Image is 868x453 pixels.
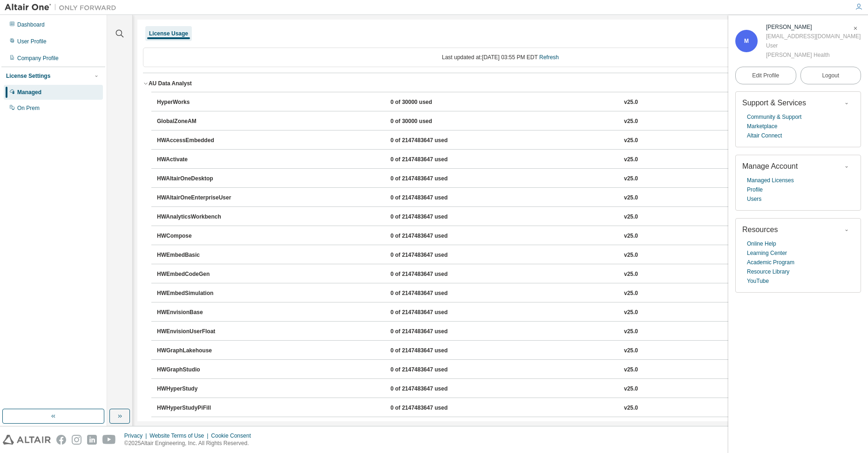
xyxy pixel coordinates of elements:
[157,322,849,342] button: HWEnvisionUserFloat0 of 2147483647 usedv25.0Expire date:[DATE]
[747,267,789,276] a: Resource Library
[17,55,59,62] div: Company Profile
[390,385,474,393] div: 0 of 2147483647 used
[624,117,638,126] div: v25.0
[390,156,474,164] div: 0 of 2147483647 used
[157,379,849,399] button: HWHyperStudy0 of 2147483647 usedv25.0Expire date:[DATE]
[747,194,761,204] a: Users
[6,72,50,80] div: License Settings
[149,80,192,87] div: AU Data Analyst
[157,117,241,126] div: GlobalZoneAM
[124,439,257,447] p: © 2025 Altair Engineering, Inc. All Rights Reserved.
[102,435,116,445] img: youtube.svg
[624,251,638,260] div: v25.0
[747,248,787,258] a: Learning Center
[390,270,474,279] div: 0 of 2147483647 used
[157,156,241,164] div: HWActivate
[157,169,849,189] button: HWAltairOneDesktop0 of 2147483647 usedv25.0Expire date:[DATE]
[539,54,559,61] a: Refresh
[747,122,777,131] a: Marketplace
[157,251,241,260] div: HWEmbedBasic
[742,99,806,107] span: Support & Services
[800,67,861,84] button: Logout
[143,73,858,94] button: AU Data AnalystLicense ID: 131181
[157,213,241,221] div: HWAnalyticsWorkbench
[157,194,241,202] div: HWAltairOneEnterpriseUser
[157,150,849,170] button: HWActivate0 of 2147483647 usedv25.0Expire date:[DATE]
[5,3,121,12] img: Altair One
[157,360,849,380] button: HWGraphStudio0 of 2147483647 usedv25.0Expire date:[DATE]
[766,41,861,50] div: User
[157,309,241,317] div: HWEnvisionBase
[624,289,638,298] div: v25.0
[157,175,241,183] div: HWAltairOneDesktop
[390,251,474,260] div: 0 of 2147483647 used
[17,21,45,28] div: Dashboard
[624,404,638,412] div: v25.0
[624,270,638,279] div: v25.0
[390,232,474,240] div: 0 of 2147483647 used
[157,130,849,151] button: HWAccessEmbedded0 of 2147483647 usedv25.0Expire date:[DATE]
[390,175,474,183] div: 0 of 2147483647 used
[157,245,849,266] button: HWEmbedBasic0 of 2147483647 usedv25.0Expire date:[DATE]
[390,117,474,126] div: 0 of 30000 used
[744,38,749,44] span: M
[624,385,638,393] div: v25.0
[735,67,796,84] a: Edit Profile
[157,111,849,132] button: GlobalZoneAM0 of 30000 usedv25.0Expire date:[DATE]
[157,417,849,438] button: HWHyperStudyPiFit0 of 2147483647 usedv25.0Expire date:[DATE]
[624,98,638,107] div: v25.0
[157,328,241,336] div: HWEnvisionUserFloat
[143,48,858,67] div: Last updated at: [DATE] 03:55 PM EDT
[390,404,474,412] div: 0 of 2147483647 used
[747,276,769,286] a: YouTube
[747,239,776,248] a: Online Help
[624,156,638,164] div: v25.0
[742,162,798,170] span: Manage Account
[624,309,638,317] div: v25.0
[157,188,849,208] button: HWAltairOneEnterpriseUser0 of 2147483647 usedv25.0Expire date:[DATE]
[157,232,241,240] div: HWCompose
[17,38,47,45] div: User Profile
[211,432,256,439] div: Cookie Consent
[72,435,81,445] img: instagram.svg
[624,366,638,374] div: v25.0
[124,432,149,439] div: Privacy
[17,89,41,96] div: Managed
[3,435,51,445] img: altair_logo.svg
[56,435,66,445] img: facebook.svg
[390,213,474,221] div: 0 of 2147483647 used
[624,232,638,240] div: v25.0
[157,207,849,227] button: HWAnalyticsWorkbench0 of 2147483647 usedv25.0Expire date:[DATE]
[157,398,849,419] button: HWHyperStudyPiFill0 of 2147483647 usedv25.0Expire date:[DATE]
[747,112,801,122] a: Community & Support
[822,71,839,80] span: Logout
[390,194,474,202] div: 0 of 2147483647 used
[742,226,778,233] span: Resources
[157,289,241,298] div: HWEmbedSimulation
[752,72,779,79] span: Edit Profile
[747,185,763,194] a: Profile
[390,137,474,145] div: 0 of 2147483647 used
[157,366,241,374] div: HWGraphStudio
[624,175,638,183] div: v25.0
[157,98,241,107] div: HyperWorks
[766,32,861,41] div: [EMAIL_ADDRESS][DOMAIN_NAME]
[766,22,861,32] div: Maxwell Gardner
[747,258,794,267] a: Academic Program
[624,194,638,202] div: v25.0
[157,226,849,247] button: HWCompose0 of 2147483647 usedv25.0Expire date:[DATE]
[390,366,474,374] div: 0 of 2147483647 used
[624,137,638,145] div: v25.0
[624,213,638,221] div: v25.0
[157,264,849,285] button: HWEmbedCodeGen0 of 2147483647 usedv25.0Expire date:[DATE]
[390,309,474,317] div: 0 of 2147483647 used
[747,131,782,140] a: Altair Connect
[157,347,241,355] div: HWGraphLakehouse
[390,347,474,355] div: 0 of 2147483647 used
[17,104,40,112] div: On Prem
[157,92,849,113] button: HyperWorks0 of 30000 usedv25.0Expire date:[DATE]
[157,270,241,279] div: HWEmbedCodeGen
[157,302,849,323] button: HWEnvisionBase0 of 2147483647 usedv25.0Expire date:[DATE]
[766,50,861,60] div: [PERSON_NAME] Health
[149,30,188,37] div: License Usage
